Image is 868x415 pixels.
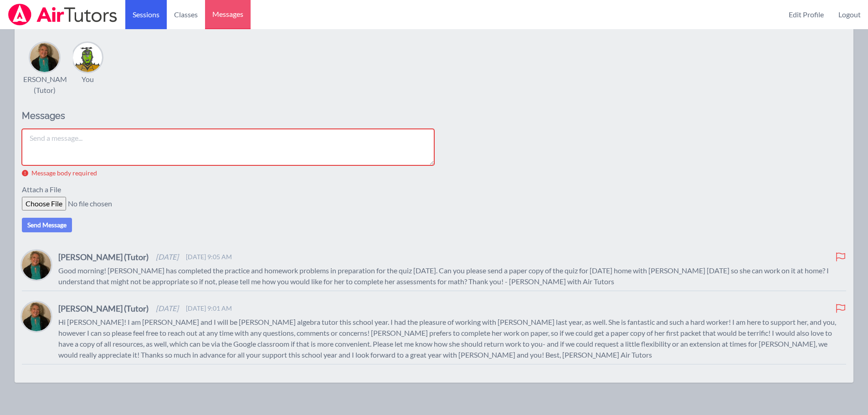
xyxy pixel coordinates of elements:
[82,74,94,85] div: You
[73,43,102,72] img: Jessica Duell
[22,302,51,331] img: Amy Ayers
[31,169,97,177] p: Message body required
[58,302,149,315] h4: [PERSON_NAME] (Tutor)
[58,251,149,263] h4: [PERSON_NAME] (Tutor)
[22,218,72,232] button: Send Message
[186,252,232,261] span: [DATE] 9:05 AM
[22,251,51,280] img: Amy Ayers
[30,43,59,72] img: Amy Ayers
[7,4,118,26] img: Airtutors Logo
[58,317,846,360] p: Hi [PERSON_NAME]! I am [PERSON_NAME] and I will be [PERSON_NAME] algebra tutor this school year. ...
[212,9,243,20] span: Messages
[58,265,846,287] p: Good morning! [PERSON_NAME] has completed the practice and homework problems in preparation for t...
[22,110,434,122] h2: Messages
[156,303,179,314] span: [DATE]
[156,251,179,262] span: [DATE]
[16,74,73,96] div: [PERSON_NAME] (Tutor)
[22,184,67,197] label: Attach a File
[186,304,232,313] span: [DATE] 9:01 AM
